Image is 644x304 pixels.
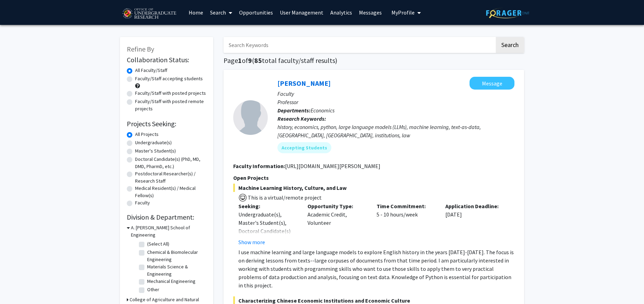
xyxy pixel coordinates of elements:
label: (Select All) [147,240,169,248]
div: [DATE] [440,202,509,246]
b: Faculty Information: [233,163,285,169]
p: Application Deadline: [445,202,504,210]
span: Economics [311,107,334,114]
label: Master's Student(s) [135,147,176,155]
label: Materials Science & Engineering [147,263,205,278]
a: Opportunities [236,0,276,25]
h3: A. [PERSON_NAME] School of Engineering [131,224,206,239]
span: 1 [238,56,242,65]
span: 9 [248,56,252,65]
input: Search Keywords [224,37,495,53]
fg-read-more: [URL][DOMAIN_NAME][PERSON_NAME] [285,163,380,169]
img: University of Maryland Logo [120,5,178,22]
button: Message Peter Murrell [470,77,514,90]
h2: Projects Seeking: [127,120,206,128]
span: This is a virtual/remote project [247,194,322,201]
label: Doctoral Candidate(s) (PhD, MD, DMD, PharmD, etc.) [135,156,206,170]
label: All Projects [135,131,159,138]
p: Seeking: [238,202,297,210]
span: Machine Learning History, Culture, and Law [233,184,514,192]
label: Undergraduate(s) [135,139,172,146]
a: User Management [276,0,327,25]
p: Faculty [277,90,514,98]
div: Undergraduate(s), Master's Student(s), Doctoral Candidate(s) (PhD, MD, DMD, PharmD, etc.) [238,210,297,252]
label: All Faculty/Staff [135,67,167,74]
mat-chip: Accepting Students [277,142,331,153]
span: 85 [254,56,262,65]
label: Faculty/Staff with posted projects [135,90,206,97]
label: Chemical & Biomolecular Engineering [147,249,205,263]
button: Search [496,37,524,53]
label: Faculty [135,199,150,206]
a: [PERSON_NAME] [277,79,331,87]
div: Academic Credit, Volunteer [302,202,371,246]
b: Research Keywords: [277,115,326,122]
h1: Page of ( total faculty/staff results) [224,56,524,65]
span: My Profile [391,9,415,16]
a: Analytics [327,0,356,25]
label: Other [147,286,159,293]
label: Mechanical Engineering [147,278,196,285]
button: Show more [238,238,265,246]
iframe: Chat [5,273,29,299]
a: Home [185,0,207,25]
p: Opportunity Type: [307,202,366,210]
div: history, economics, python, large language models (LLMs), machine learning, text-as-data, [GEOGRA... [277,123,514,139]
a: Messages [356,0,385,25]
b: Departments: [277,107,311,114]
label: Faculty/Staff with posted remote projects [135,98,206,112]
label: Faculty/Staff accepting students [135,75,203,82]
p: Open Projects [233,174,514,182]
span: Refine By [127,45,154,53]
img: ForagerOne Logo [486,8,529,18]
h2: Division & Department: [127,213,206,221]
a: Search [207,0,236,25]
p: Time Commitment: [377,202,435,210]
div: 5 - 10 hours/week [371,202,441,246]
p: I use machine learning and large language models to explore English history in the years [DATE]-[... [238,248,514,289]
label: Medical Resident(s) / Medical Fellow(s) [135,185,206,199]
h2: Collaboration Status: [127,56,206,64]
label: Postdoctoral Researcher(s) / Research Staff [135,170,206,185]
p: Professor [277,98,514,106]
